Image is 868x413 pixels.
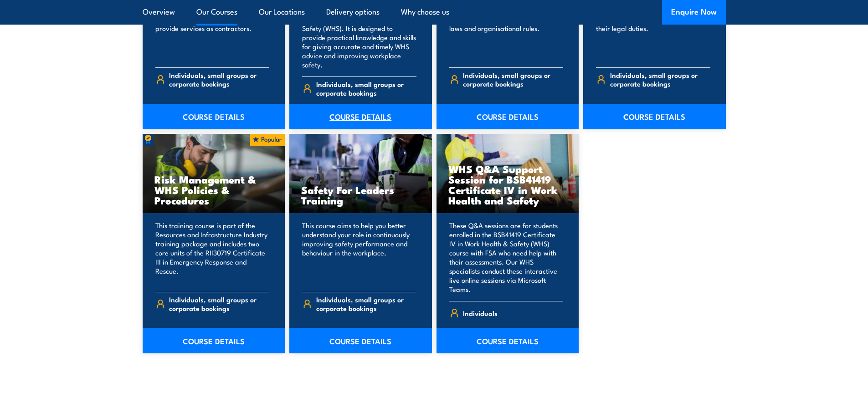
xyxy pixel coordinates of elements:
span: Individuals, small groups or corporate bookings [316,80,416,97]
p: This training course is part of the Resources and Infrastructure Industry training package and in... [155,221,270,285]
span: Individuals, small groups or corporate bookings [169,295,269,312]
p: This course aims to help you better understand your role in continuously improving safety perform... [302,221,416,285]
span: Individuals [463,306,498,320]
h3: WHS Q&A Support Session for BSB41419 Certificate IV in Work Health and Safety [448,163,567,205]
a: COURSE DETAILS [437,328,579,353]
a: COURSE DETAILS [583,104,726,129]
a: COURSE DETAILS [437,104,579,129]
a: COURSE DETAILS [143,328,285,353]
a: COURSE DETAILS [143,104,285,129]
a: COURSE DETAILS [289,328,432,353]
a: COURSE DETAILS [289,104,432,129]
span: Individuals, small groups or corporate bookings [316,295,416,312]
h3: Safety For Leaders Training [301,184,420,205]
span: Individuals, small groups or corporate bookings [463,71,563,88]
span: Individuals, small groups or corporate bookings [169,71,269,88]
span: Individuals, small groups or corporate bookings [610,71,710,88]
p: These Q&A sessions are for students enrolled in the BSB41419 Certificate IV in Work Health & Safe... [449,221,564,294]
h3: Risk Management & WHS Policies & Procedures [154,174,273,205]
